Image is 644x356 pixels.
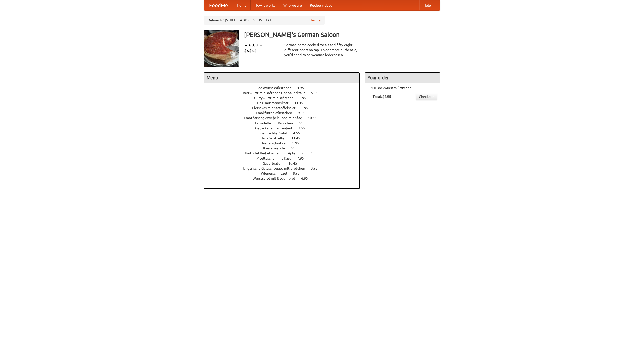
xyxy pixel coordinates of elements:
span: Ungarische Gulaschsuppe mit Brötchen [243,166,310,170]
span: Wurstsalad mit Bauernbrot [253,176,300,180]
span: 5.95 [309,151,320,155]
span: 6.95 [299,121,310,125]
span: Currywurst mit Brötchen [254,96,299,100]
a: Gebackener Camenbert 7.55 [255,126,314,130]
span: 6.95 [291,146,302,150]
a: FoodMe [204,0,233,10]
h4: Your order [365,73,440,83]
span: Gebackener Camenbert [255,126,298,130]
a: Haus Salatteller 11.45 [260,136,309,140]
span: Sauerbraten [263,161,288,165]
a: Wienerschnitzel 8.95 [261,171,309,175]
span: Bratwurst mit Brötchen und Sauerkraut [243,91,310,95]
span: Frikadelle mit Brötchen [255,121,298,125]
a: Gemischter Salat 4.55 [260,131,309,135]
li: ★ [252,42,255,48]
span: 9.95 [292,141,304,145]
h4: Menu [204,73,359,83]
span: Maultaschen mit Käse [256,156,296,160]
span: 4.55 [293,131,305,135]
span: Haus Salatteller [260,136,291,140]
a: Sauerbraten 10.45 [263,161,306,165]
a: Wurstsalad mit Bauernbrot 6.95 [253,176,317,180]
span: Jaegerschnitzel [261,141,292,145]
span: Bockwurst Würstchen [256,86,296,90]
li: $ [254,48,257,53]
span: Wienerschnitzel [261,171,292,175]
h3: [PERSON_NAME]'s German Saloon [244,30,440,40]
a: Bratwurst mit Brötchen und Sauerkraut 5.95 [243,91,327,95]
a: Bockwurst Würstchen 4.95 [256,86,313,90]
span: 11.45 [291,136,305,140]
li: ★ [255,42,259,48]
a: Change [309,18,321,23]
span: Gemischter Salat [260,131,292,135]
a: Who we are [279,0,306,10]
span: 10.45 [288,161,302,165]
span: 10.45 [308,116,322,120]
li: ★ [259,42,263,48]
li: ★ [244,42,248,48]
span: 7.95 [297,156,309,160]
a: Recipe videos [306,0,336,10]
span: Fleishkas mit Kartoffelsalat [252,106,301,110]
span: 5.95 [299,96,311,100]
li: 1 × Bockwurst Würstchen [368,85,437,90]
a: Home [233,0,251,10]
a: Fleishkas mit Kartoffelsalat 6.95 [252,106,317,110]
a: Currywurst mit Brötchen 5.95 [254,96,315,100]
span: 5.95 [311,91,323,95]
a: Kaesepaetzle 6.95 [263,146,307,150]
a: Französische Zwiebelsuppe mit Käse 10.45 [244,116,326,120]
div: German home-cooked meals and fifty-eight different beers on tap. To get more authentic, you'd nee... [284,42,360,57]
li: $ [244,48,247,53]
span: Kaesepaetzle [263,146,290,150]
li: $ [249,48,252,53]
span: Frankfurter Würstchen [256,111,297,115]
span: Kartoffel Reibekuchen mit Apfelmus [245,151,308,155]
a: Maultaschen mit Käse 7.95 [256,156,313,160]
li: $ [252,48,254,53]
a: Checkout [416,93,437,100]
img: angular.jpg [204,30,239,67]
b: Total: $4.95 [373,95,391,99]
a: Das Hausmannskost 11.45 [257,101,312,105]
span: 9.95 [298,111,310,115]
span: 3.95 [311,166,323,170]
li: ★ [248,42,252,48]
span: 7.55 [298,126,310,130]
span: 8.95 [293,171,305,175]
a: Frikadelle mit Brötchen 6.95 [255,121,315,125]
a: Help [419,0,435,10]
span: 11.45 [294,101,308,105]
a: Ungarische Gulaschsuppe mit Brötchen 3.95 [243,166,327,170]
span: 6.95 [301,176,313,180]
a: Kartoffel Reibekuchen mit Apfelmus 5.95 [245,151,325,155]
span: Das Hausmannskost [257,101,294,105]
span: 4.95 [297,86,309,90]
li: $ [247,48,249,53]
a: Frankfurter Würstchen 9.95 [256,111,314,115]
a: How it works [251,0,279,10]
div: Deliver to: [STREET_ADDRESS][US_STATE] [204,16,325,25]
span: 6.95 [301,106,313,110]
span: Französische Zwiebelsuppe mit Käse [244,116,307,120]
a: Jaegerschnitzel 9.95 [261,141,308,145]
